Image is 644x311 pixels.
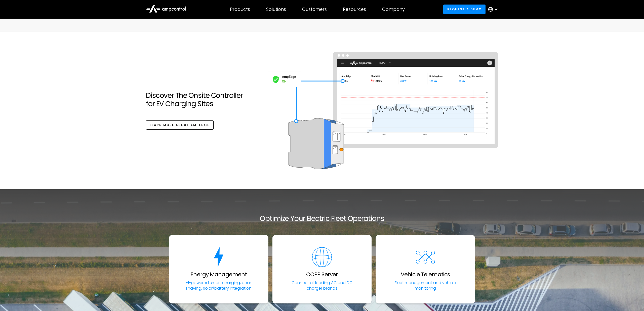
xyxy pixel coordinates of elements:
[180,280,257,291] p: AI-powered smart charging, peak shaving, solar/battery integration
[266,7,286,12] div: Solutions
[272,235,372,303] a: software for EV fleetsOCPP ServerConnect all leading AC and DC charger brands
[382,7,405,12] div: Company
[376,235,475,303] a: Vehicle TelematicsFleet management and vehicle monitoring
[401,271,450,278] h3: Vehicle Telematics
[230,7,250,12] div: Products
[272,235,372,303] div: 2 / 5
[209,247,229,267] img: energy for ev charging
[302,7,327,12] div: Customers
[387,280,464,291] p: Fleet management and vehicle monitoring
[169,214,475,223] h2: Optimize Your Electric Fleet Operations
[376,235,475,303] div: 3 / 5
[146,91,257,108] h2: Discover The Onsite Controller for EV Charging Sites
[190,271,247,278] h3: Energy Management
[146,120,214,130] a: Learn More ABOUT AmpEdge
[284,280,361,291] p: Connect all leading AC and DC charger brands
[306,271,338,278] h3: OCPP Server
[343,7,366,12] div: Resources
[169,235,268,303] div: 1 / 5
[312,247,332,267] img: software for EV fleets
[169,235,268,303] a: energy for ev chargingEnergy ManagementAI-powered smart charging, peak shaving, solar/battery int...
[267,52,498,169] img: Ampedge controller and dashboard
[443,5,486,14] a: Request a demo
